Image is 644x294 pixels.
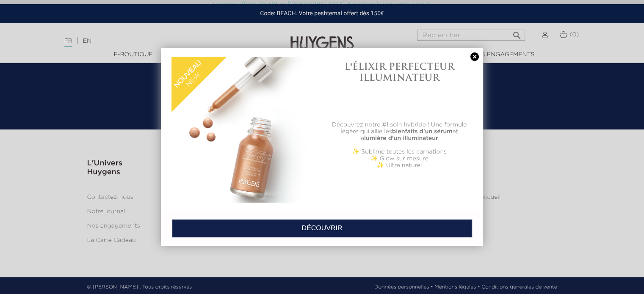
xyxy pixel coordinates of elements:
[364,135,438,141] b: lumière d'un illuminateur
[172,219,472,238] a: DÉCOUVRIR
[326,148,473,155] p: ✨ Sublime toutes les carnations
[326,155,473,162] p: ✨ Glow sur mesure
[326,121,473,142] p: Découvrez notre #1 soin hybride ! Une formule légère qui allie les et la .
[326,162,473,169] p: ✨ Ultra naturel
[392,129,453,135] b: bienfaits d'un sérum
[326,61,473,83] h1: L'ÉLIXIR PERFECTEUR ILLUMINATEUR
